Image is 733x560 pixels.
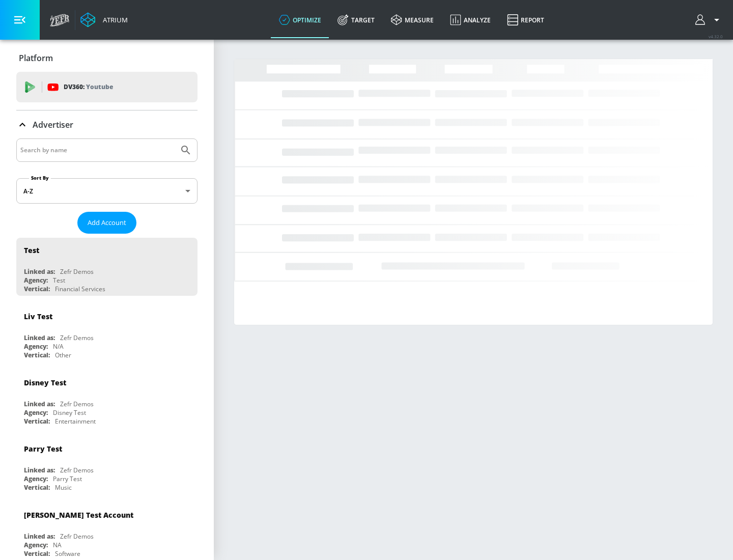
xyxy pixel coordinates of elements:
[709,34,723,39] span: v 4.32.0
[24,400,55,408] div: Linked as:
[53,276,65,285] div: Test
[20,144,175,157] input: Search by name
[24,312,52,321] div: Liv Test
[99,15,128,24] div: Atrium
[24,483,50,492] div: Vertical:
[24,408,48,417] div: Agency:
[86,81,113,92] p: Youtube
[24,417,50,426] div: Vertical:
[442,2,499,38] a: Analyze
[24,285,50,293] div: Vertical:
[16,436,198,494] div: Parry TestLinked as:Zefr DemosAgency:Parry TestVertical:Music
[60,267,94,276] div: Zefr Demos
[80,12,128,27] a: Atrium
[16,110,198,139] div: Advertiser
[60,466,94,474] div: Zefr Demos
[24,466,55,474] div: Linked as:
[64,81,113,93] p: DV360:
[55,483,72,492] div: Music
[24,267,55,276] div: Linked as:
[24,444,62,454] div: Parry Test
[24,333,55,342] div: Linked as:
[24,541,48,549] div: Agency:
[24,510,133,520] div: [PERSON_NAME] Test Account
[16,238,198,296] div: TestLinked as:Zefr DemosAgency:TestVertical:Financial Services
[24,342,48,351] div: Agency:
[383,2,442,38] a: measure
[16,370,198,428] div: Disney TestLinked as:Zefr DemosAgency:Disney TestVertical:Entertainment
[53,408,86,417] div: Disney Test
[77,212,136,234] button: Add Account
[60,333,94,342] div: Zefr Demos
[24,378,66,387] div: Disney Test
[16,304,198,362] div: Liv TestLinked as:Zefr DemosAgency:N/AVertical:Other
[55,417,96,426] div: Entertainment
[55,351,71,359] div: Other
[53,541,62,549] div: NA
[60,532,94,541] div: Zefr Demos
[29,175,51,181] label: Sort By
[24,276,48,285] div: Agency:
[33,119,73,130] p: Advertiser
[24,549,50,558] div: Vertical:
[88,217,126,229] span: Add Account
[24,245,39,255] div: Test
[16,72,198,102] div: DV360: Youtube
[271,2,329,38] a: optimize
[53,474,82,483] div: Parry Test
[24,351,50,359] div: Vertical:
[19,52,53,64] p: Platform
[329,2,383,38] a: Target
[24,532,55,541] div: Linked as:
[55,549,80,558] div: Software
[24,474,48,483] div: Agency:
[55,285,105,293] div: Financial Services
[16,44,198,72] div: Platform
[499,2,552,38] a: Report
[60,400,94,408] div: Zefr Demos
[53,342,64,351] div: N/A
[16,178,198,204] div: A-Z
